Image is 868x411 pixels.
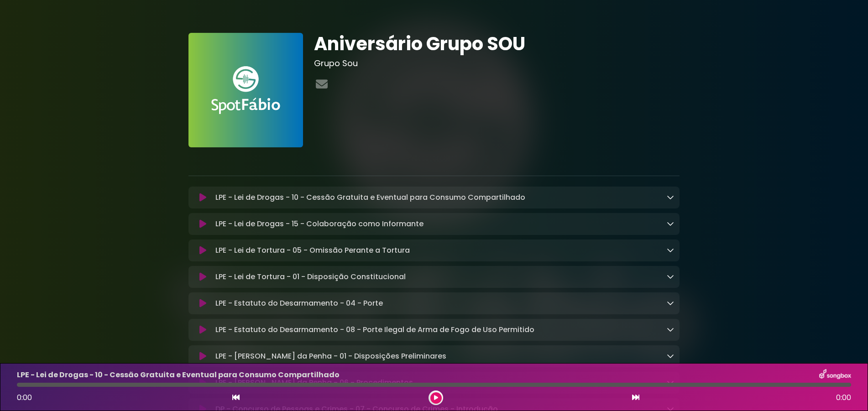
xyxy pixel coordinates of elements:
[215,271,406,282] p: LPE - Lei de Tortura - 01 - Disposição Constitucional
[819,369,851,381] img: songbox-logo-white.png
[215,245,410,256] p: LPE - Lei de Tortura - 05 - Omissão Perante a Tortura
[17,369,340,380] p: LPE - Lei de Drogas - 10 - Cessão Gratuita e Eventual para Consumo Compartilhado
[17,392,32,403] span: 0:00
[314,58,680,68] h3: Grupo Sou
[314,33,680,55] h1: Aniversário Grupo SOU
[188,33,303,147] img: FAnVhLgaRSStWruMDZa6
[215,298,383,309] p: LPE - Estatuto do Desarmamento - 04 - Porte
[215,351,446,362] p: LPE - [PERSON_NAME] da Penha - 01 - Disposições Preliminares
[215,324,534,335] p: LPE - Estatuto do Desarmamento - 08 - Porte Ilegal de Arma de Fogo de Uso Permitido
[215,219,424,229] p: LPE - Lei de Drogas - 15 - Colaboração como Informante
[836,392,851,403] span: 0:00
[215,192,525,203] p: LPE - Lei de Drogas - 10 - Cessão Gratuita e Eventual para Consumo Compartilhado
